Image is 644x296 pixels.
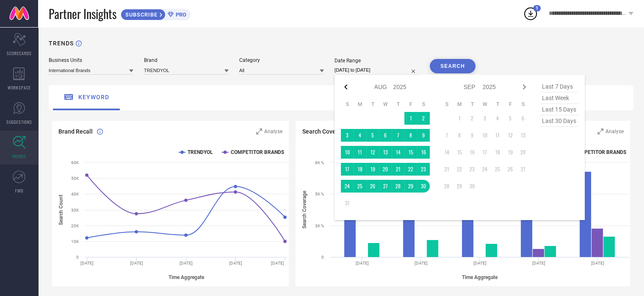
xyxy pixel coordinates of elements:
[504,112,517,125] td: Fri Sep 05 2025
[540,104,578,115] span: last 15 days
[341,101,354,108] th: Sunday
[404,180,417,193] td: Fri Aug 29 2025
[453,146,466,159] td: Mon Sep 15 2025
[341,82,351,92] div: Previous month
[466,129,478,142] td: Tue Sep 09 2025
[8,84,31,91] span: WORKSPACE
[392,146,404,159] td: Thu Aug 14 2025
[71,223,79,228] text: 20K
[239,57,324,63] div: Category
[605,128,624,134] span: Analyse
[417,101,430,108] th: Saturday
[517,112,529,125] td: Sat Sep 06 2025
[315,223,324,228] text: 3K %
[519,82,529,92] div: Next month
[478,163,491,176] td: Wed Sep 24 2025
[354,180,366,193] td: Mon Aug 25 2025
[478,146,491,159] td: Wed Sep 17 2025
[379,180,392,193] td: Wed Aug 27 2025
[271,261,284,265] text: [DATE]
[315,192,324,196] text: 5K %
[491,112,504,125] td: Thu Sep 04 2025
[392,180,404,193] td: Thu Aug 28 2025
[334,58,419,64] div: Date Range
[532,261,545,265] text: [DATE]
[71,160,79,165] text: 60K
[71,176,79,181] text: 50K
[256,128,262,134] svg: Zoom
[341,129,354,142] td: Sun Aug 03 2025
[366,180,379,193] td: Tue Aug 26 2025
[591,261,604,265] text: [DATE]
[440,163,453,176] td: Sun Sep 21 2025
[491,146,504,159] td: Thu Sep 18 2025
[597,128,603,134] svg: Zoom
[453,129,466,142] td: Mon Sep 08 2025
[415,261,428,265] text: [DATE]
[58,195,64,225] tspan: Search Count
[466,112,478,125] td: Tue Sep 02 2025
[453,112,466,125] td: Mon Sep 01 2025
[440,180,453,193] td: Sun Sep 28 2025
[453,101,466,108] th: Monday
[453,180,466,193] td: Mon Sep 29 2025
[231,149,284,155] text: COMPETITOR BRANDS
[301,190,307,229] tspan: Search Coverage
[417,163,430,176] td: Sat Aug 23 2025
[80,261,94,265] text: [DATE]
[71,208,79,212] text: 30K
[430,59,475,73] button: SEARCH
[491,101,504,108] th: Thursday
[491,129,504,142] td: Thu Sep 11 2025
[417,129,430,142] td: Sat Aug 09 2025
[302,128,348,135] span: Search Coverage
[466,180,478,193] td: Tue Sep 30 2025
[354,101,366,108] th: Monday
[540,81,578,92] span: last 7 days
[121,7,191,20] a: SUBSCRIBEPRO
[130,261,143,265] text: [DATE]
[188,149,213,155] text: TRENDYOL
[536,6,538,11] span: 1
[6,119,32,125] span: SUGGESTIONS
[341,180,354,193] td: Sun Aug 24 2025
[264,128,282,134] span: Analyse
[404,101,417,108] th: Friday
[49,40,74,47] h1: TRENDS
[121,11,160,18] span: SUBSCRIBE
[366,146,379,159] td: Tue Aug 12 2025
[473,261,486,265] text: [DATE]
[356,261,369,265] text: [DATE]
[404,163,417,176] td: Fri Aug 22 2025
[366,101,379,108] th: Tuesday
[453,163,466,176] td: Mon Sep 22 2025
[517,146,529,159] td: Sat Sep 20 2025
[366,129,379,142] td: Tue Aug 05 2025
[517,129,529,142] td: Sat Sep 13 2025
[466,101,478,108] th: Tuesday
[478,101,491,108] th: Wednesday
[417,146,430,159] td: Sat Aug 16 2025
[540,92,578,104] span: last week
[180,261,193,265] text: [DATE]
[12,153,26,159] span: TRENDS
[466,146,478,159] td: Tue Sep 16 2025
[392,163,404,176] td: Thu Aug 21 2025
[7,50,32,56] span: SCORECARDS
[504,163,517,176] td: Fri Sep 26 2025
[15,187,23,194] span: FWD
[517,101,529,108] th: Saturday
[49,57,133,63] div: Business Units
[573,149,626,155] text: COMPETITOR BRANDS
[540,115,578,127] span: last 30 days
[76,255,79,260] text: 0
[504,146,517,159] td: Fri Sep 19 2025
[341,197,354,209] td: Sun Aug 31 2025
[58,128,93,135] span: Brand Recall
[379,101,392,108] th: Wednesday
[379,146,392,159] td: Wed Aug 13 2025
[462,274,498,280] tspan: Time Aggregate
[354,129,366,142] td: Mon Aug 04 2025
[504,101,517,108] th: Friday
[366,163,379,176] td: Tue Aug 19 2025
